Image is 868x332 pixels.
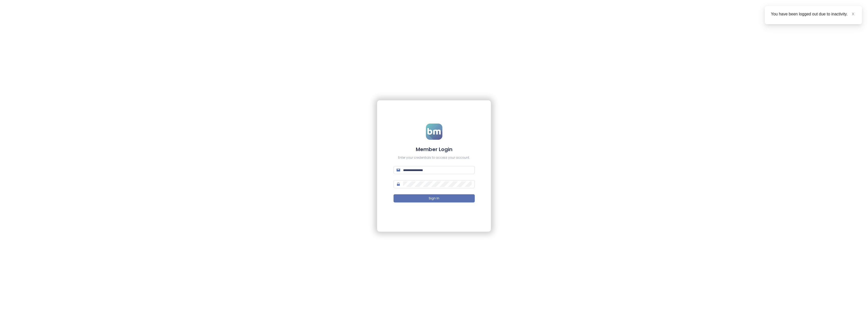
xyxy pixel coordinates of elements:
span: Sign In [429,196,439,201]
div: Enter your credentials to access your account. [394,155,475,160]
img: logo [426,124,442,140]
span: lock [397,182,400,186]
div: You have been logged out due to inactivity. [771,11,856,17]
span: close [851,12,855,16]
button: Sign In [394,194,475,202]
h4: Member Login [394,146,475,153]
span: mail [397,168,400,172]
